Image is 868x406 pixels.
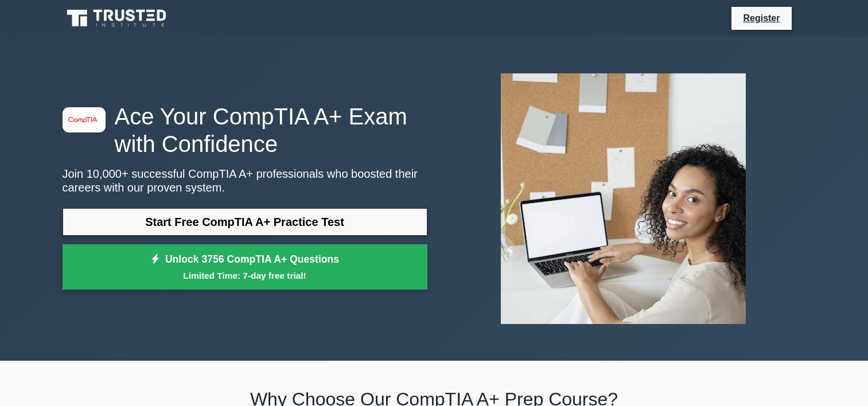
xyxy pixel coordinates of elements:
[77,269,413,282] small: Limited Time: 7-day free trial!
[63,244,427,290] a: Unlock 3756 CompTIA A+ QuestionsLimited Time: 7-day free trial!
[63,208,427,236] a: Start Free CompTIA A+ Practice Test
[63,167,427,194] p: Join 10,000+ successful CompTIA A+ professionals who boosted their careers with our proven system.
[736,11,787,25] a: Register
[63,103,427,158] h1: Ace Your CompTIA A+ Exam with Confidence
